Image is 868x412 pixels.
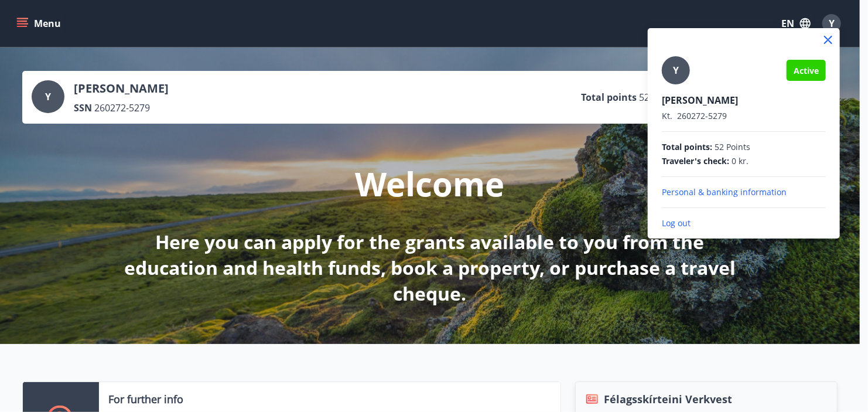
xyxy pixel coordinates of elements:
span: 52 Points [715,141,750,153]
p: 260272-5279 [662,110,826,122]
span: Y [673,64,679,77]
span: Traveler's check : [662,155,729,167]
p: Personal & banking information [662,186,826,198]
p: [PERSON_NAME] [662,94,826,107]
p: Log out [662,217,826,229]
span: Active [794,65,819,76]
span: 0 kr. [732,155,749,167]
span: Total points : [662,141,712,153]
span: Kt. [662,110,672,121]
